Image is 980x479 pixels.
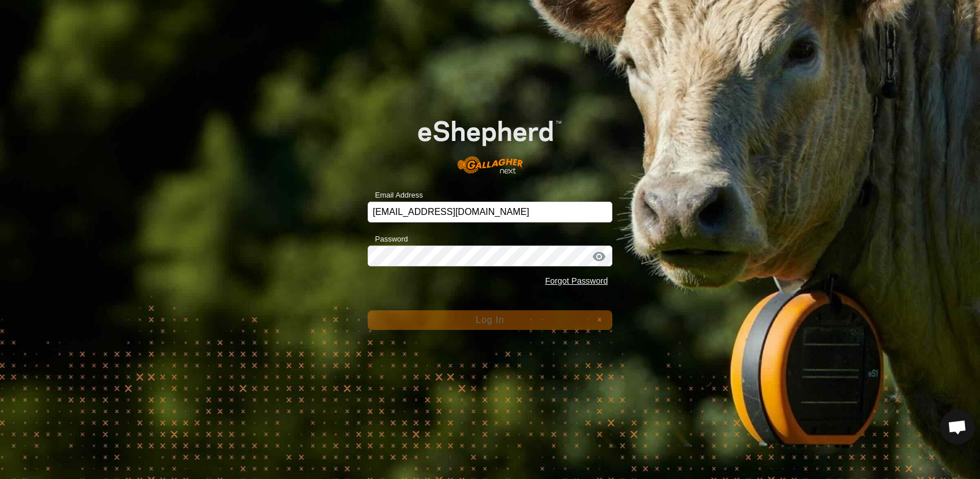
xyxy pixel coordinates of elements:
input: Email Address [368,202,613,222]
span: Log In [476,315,504,325]
label: Password [368,233,408,245]
a: Open chat [940,410,975,444]
label: Email Address [368,190,423,201]
button: Log In [368,310,613,330]
img: E-shepherd Logo [392,100,588,184]
a: Forgot Password [545,276,608,285]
